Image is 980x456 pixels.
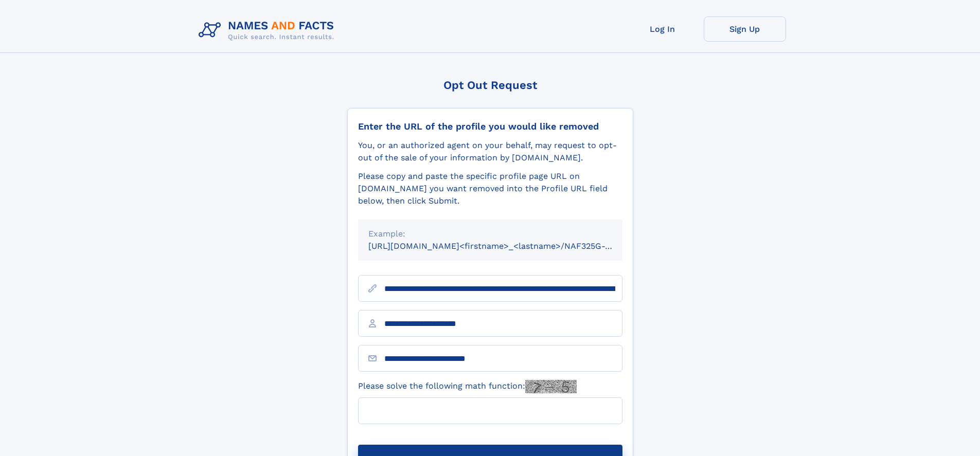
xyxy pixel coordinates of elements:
div: Enter the URL of the profile you would like removed [358,121,622,132]
img: Logo Names and Facts [194,16,343,44]
div: Example: [368,228,612,240]
a: Log In [621,16,704,42]
div: Please copy and paste the specific profile page URL on [DOMAIN_NAME] you want removed into the Pr... [358,170,622,207]
div: Opt Out Request [347,79,633,92]
small: [URL][DOMAIN_NAME]<firstname>_<lastname>/NAF325G-xxxxxxxx [368,241,642,251]
div: You, or an authorized agent on your behalf, may request to opt-out of the sale of your informatio... [358,139,622,164]
a: Sign Up [704,16,786,42]
label: Please solve the following math function: [358,380,577,393]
